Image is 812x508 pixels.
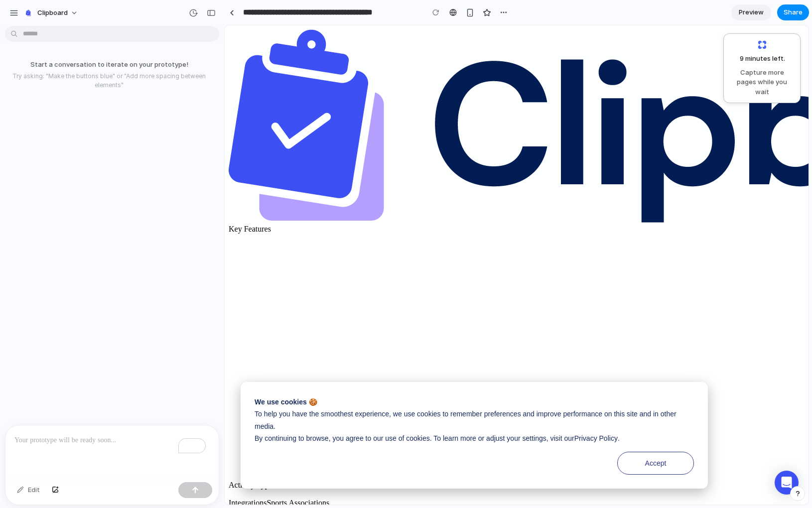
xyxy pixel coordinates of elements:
p: Start a conversation to iterate on your prototype! [4,60,214,70]
span: Preview [739,7,764,17]
button: Accept [393,426,469,449]
span: clipboard [37,8,68,18]
a: Preview [731,4,771,20]
span: 9 minutes left . [732,54,785,64]
span: Capture more pages while you wait [730,68,794,97]
strong: We use cookies 🍪 [30,371,93,383]
p: To help you have the smoothest experience, we use cookies to remember preferences and improve per... [30,382,469,407]
div: Open Intercom Messenger [550,445,574,469]
p: Try asking: "Make the buttons blue" or "Add more spacing between elements" [4,72,214,90]
div: To enrich screen reader interactions, please activate Accessibility in Grammarly extension settings [5,425,219,478]
span: Share [784,7,803,17]
button: Share [777,4,809,20]
div: Key Features [4,199,580,208]
p: By continuing to browse, you agree to our use of cookies. To learn more or adjust your settings, ... [30,407,395,419]
a: Privacy Policy [350,407,393,419]
button: clipboard [19,5,83,21]
div: Cookie banner [16,357,483,463]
